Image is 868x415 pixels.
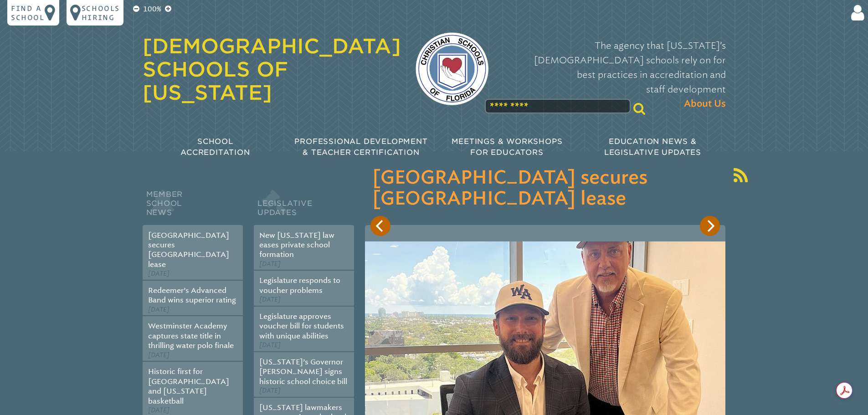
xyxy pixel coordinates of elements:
[180,137,250,157] span: School Accreditation
[294,137,427,157] span: Professional Development & Teacher Certification
[416,32,488,105] img: csf-logo-web-colors.png
[684,97,726,111] span: About Us
[141,4,163,15] p: 100%
[148,306,169,313] span: [DATE]
[259,358,347,386] a: [US_STATE]’s Governor [PERSON_NAME] signs historic school choice bill
[452,137,563,157] span: Meetings & Workshops for Educators
[148,286,236,304] a: Redeemer’s Advanced Band wins superior rating
[143,34,401,104] a: [DEMOGRAPHIC_DATA] Schools of [US_STATE]
[148,322,234,350] a: Westminster Academy captures state title in thrilling water polo finale
[700,216,720,236] button: Next
[372,168,718,210] h3: [GEOGRAPHIC_DATA] secures [GEOGRAPHIC_DATA] lease
[148,367,229,405] a: Historic first for [GEOGRAPHIC_DATA] and [US_STATE] basketball
[148,231,229,269] a: [GEOGRAPHIC_DATA] secures [GEOGRAPHIC_DATA] lease
[259,231,334,259] a: New [US_STATE] law eases private school formation
[259,312,344,340] a: Legislature approves voucher bill for students with unique abilities
[370,216,390,236] button: Previous
[148,270,169,277] span: [DATE]
[259,296,281,303] span: [DATE]
[254,188,354,225] h2: Legislative Updates
[148,406,169,414] span: [DATE]
[82,4,120,22] p: Schools Hiring
[143,188,243,225] h2: Member School News
[148,351,169,359] span: [DATE]
[503,38,726,111] p: The agency that [US_STATE]’s [DEMOGRAPHIC_DATA] schools rely on for best practices in accreditati...
[604,137,701,157] span: Education News & Legislative Updates
[259,260,281,268] span: [DATE]
[259,341,281,349] span: [DATE]
[259,387,281,395] span: [DATE]
[11,4,45,22] p: Find a school
[259,276,340,294] a: Legislature responds to voucher problems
